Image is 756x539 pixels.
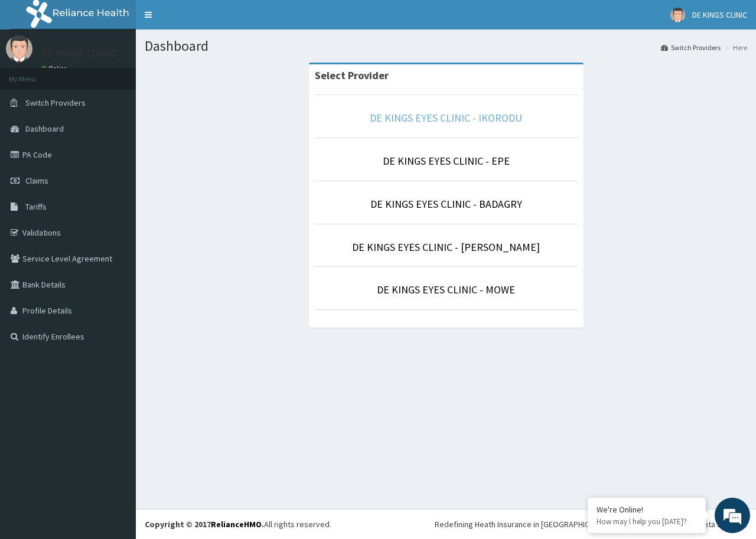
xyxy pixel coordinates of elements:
[145,519,264,530] strong: Copyright © 2017 .
[6,35,32,62] img: User Image
[435,518,747,530] div: Redefining Heath Insurance in [GEOGRAPHIC_DATA] using Telemedicine and Data Science!
[194,6,222,34] div: Minimize live chat window
[692,9,747,20] span: DE KINGS CLINIC
[352,240,540,254] a: DE KINGS EYES CLINIC - [PERSON_NAME]
[41,64,70,73] a: Online
[383,154,510,168] a: DE KINGS EYES CLINIC - EPE
[377,283,515,296] a: DE KINGS EYES CLINIC - MOWE
[41,48,116,58] p: DE KINGS CLINIC
[136,509,756,539] footer: All rights reserved.
[597,504,697,515] div: We're Online!
[370,111,522,125] a: DE KINGS EYES CLINIC - IKORODU
[6,322,225,364] textarea: Type your message and hit 'Enter'
[69,149,163,268] span: We're online!
[370,197,522,211] a: DE KINGS EYES CLINIC - BADAGRY
[315,68,389,82] strong: Select Provider
[61,66,198,81] div: Chat with us now
[22,59,48,89] img: d_794563401_company_1708531726252_794563401
[25,97,86,108] span: Switch Providers
[25,201,47,212] span: Tariffs
[670,8,685,22] img: User Image
[145,38,747,54] h1: Dashboard
[722,43,747,53] li: Here
[597,517,697,527] p: How may I help you today?
[25,123,64,134] span: Dashboard
[211,519,262,530] a: RelianceHMO
[25,175,48,186] span: Claims
[661,43,721,53] a: Switch Providers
